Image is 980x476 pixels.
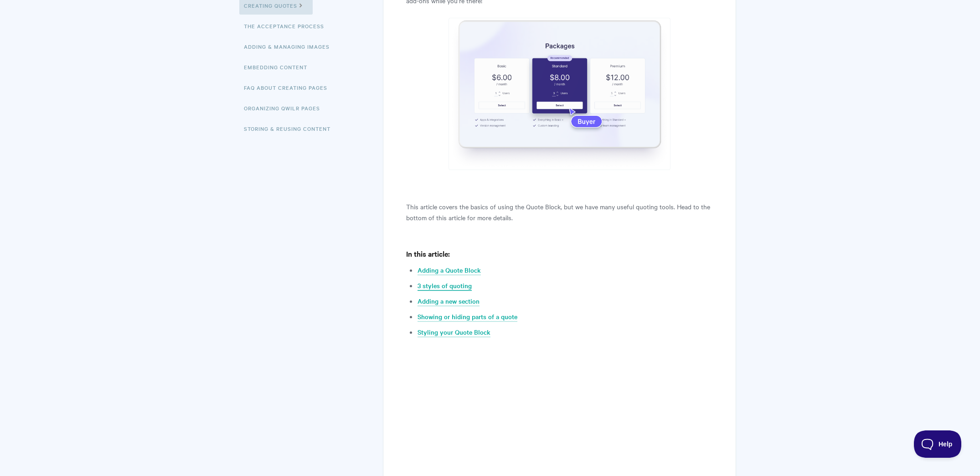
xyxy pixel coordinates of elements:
a: Showing or hiding parts of a quote [418,312,517,322]
a: Adding a new section [418,296,480,306]
a: 3 styles of quoting [418,281,472,291]
a: Styling your Quote Block [418,327,490,337]
a: The Acceptance Process [244,17,331,35]
a: Organizing Qwilr Pages [244,99,327,117]
iframe: Toggle Customer Support [914,430,962,458]
img: file-30ANXqc23E.png [449,18,671,170]
a: Storing & Reusing Content [244,119,337,138]
h4: In this article: [406,248,713,259]
p: This article covers the basics of using the Quote Block, but we have many useful quoting tools. H... [406,201,713,223]
a: FAQ About Creating Pages [244,78,334,97]
a: Adding a Quote Block [418,265,481,275]
a: Adding & Managing Images [244,37,336,56]
a: Embedding Content [244,58,314,76]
